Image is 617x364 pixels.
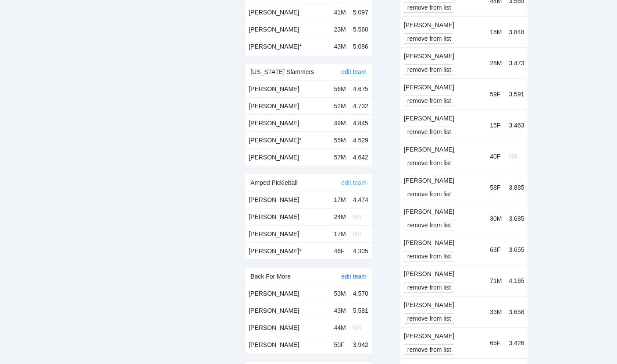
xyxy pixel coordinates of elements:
[245,148,330,166] td: [PERSON_NAME]
[407,345,451,354] span: remove from list
[245,4,330,21] td: [PERSON_NAME]
[404,2,455,13] button: remove from list
[509,28,524,35] span: 3.848
[353,247,368,254] span: 4.305
[353,26,368,33] span: 5.560
[353,85,368,92] span: 4.675
[407,96,451,106] span: remove from list
[407,34,451,43] span: remove from list
[331,114,350,131] td: 49M
[404,269,483,279] div: [PERSON_NAME]
[245,191,330,209] td: [PERSON_NAME]
[245,225,330,242] td: [PERSON_NAME]
[404,95,455,106] button: remove from list
[245,38,330,55] td: [PERSON_NAME] *
[245,208,330,225] td: [PERSON_NAME]
[353,9,368,16] span: 5.097
[407,158,451,168] span: remove from list
[404,127,455,137] button: remove from list
[404,313,455,324] button: remove from list
[245,285,330,302] td: [PERSON_NAME]
[331,131,350,148] td: 55M
[353,43,368,50] span: 5.086
[486,203,505,234] td: 30M
[486,327,505,358] td: 65F
[245,21,330,38] td: [PERSON_NAME]
[509,91,524,98] span: 3.591
[245,336,330,353] td: [PERSON_NAME]
[486,16,505,47] td: 18M
[250,268,341,285] div: Back For More
[331,4,350,21] td: 41M
[404,344,455,355] button: remove from list
[341,68,367,75] a: edit team
[407,189,451,199] span: remove from list
[353,120,368,127] span: 4.845
[404,207,483,216] div: [PERSON_NAME]
[404,238,483,247] div: [PERSON_NAME]
[331,225,350,242] td: 17M
[341,273,367,280] a: edit team
[331,302,350,319] td: 43M
[331,208,350,225] td: 24M
[407,251,451,261] span: remove from list
[245,97,330,114] td: [PERSON_NAME]
[331,319,350,336] td: 44M
[353,213,362,220] span: NR
[509,246,524,253] span: 3.655
[407,314,451,323] span: remove from list
[331,148,350,166] td: 57M
[245,302,330,319] td: [PERSON_NAME]
[353,196,368,203] span: 4.474
[486,172,505,203] td: 58F
[509,153,517,160] span: NR
[486,141,505,172] td: 40F
[404,82,483,92] div: [PERSON_NAME]
[509,277,524,284] span: 4.165
[331,191,350,209] td: 17M
[404,251,455,262] button: remove from list
[407,127,451,137] span: remove from list
[331,97,350,114] td: 52M
[404,189,455,199] button: remove from list
[404,158,455,168] button: remove from list
[353,341,368,348] span: 3.942
[407,3,451,12] span: remove from list
[331,38,350,55] td: 43M
[353,307,368,314] span: 5.581
[407,65,451,74] span: remove from list
[331,81,350,98] td: 56M
[404,33,455,44] button: remove from list
[486,78,505,110] td: 59F
[407,283,451,292] span: remove from list
[486,234,505,265] td: 63F
[250,64,341,80] div: [US_STATE] Slammers
[353,230,362,237] span: NR
[353,290,368,297] span: 4.570
[331,285,350,302] td: 53M
[509,184,524,191] span: 3.885
[353,102,368,110] span: 4.732
[486,110,505,141] td: 15F
[245,131,330,148] td: [PERSON_NAME] *
[341,179,367,186] a: edit team
[245,319,330,336] td: [PERSON_NAME]
[509,308,524,315] span: 3.658
[404,145,483,154] div: [PERSON_NAME]
[245,114,330,131] td: [PERSON_NAME]
[245,81,330,98] td: [PERSON_NAME]
[486,47,505,78] td: 28M
[404,64,455,75] button: remove from list
[404,51,483,61] div: [PERSON_NAME]
[486,296,505,327] td: 33M
[509,60,524,67] span: 3.473
[404,282,455,293] button: remove from list
[250,174,341,191] div: Amped Pickleball
[353,324,362,331] span: NR
[331,242,350,259] td: 46F
[407,220,451,230] span: remove from list
[404,331,483,341] div: [PERSON_NAME]
[404,113,483,123] div: [PERSON_NAME]
[404,176,483,185] div: [PERSON_NAME]
[404,20,483,30] div: [PERSON_NAME]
